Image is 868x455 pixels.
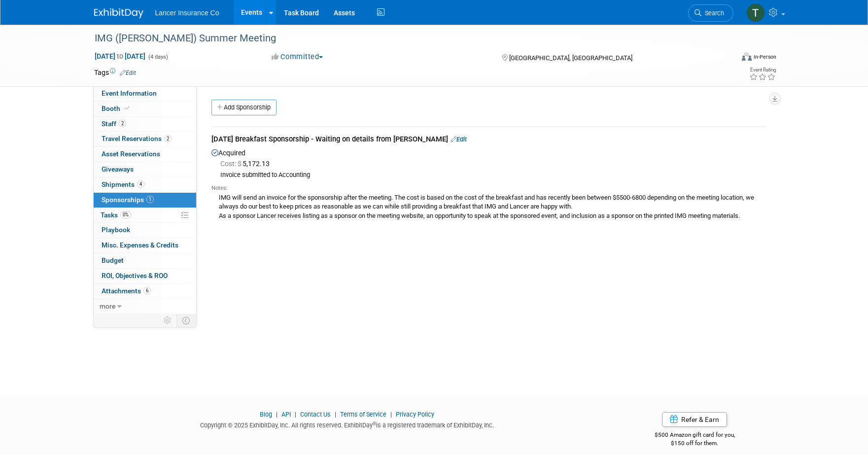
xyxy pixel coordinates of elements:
a: Travel Reservations2 [94,132,196,146]
span: Misc. Expenses & Credits [102,241,178,249]
span: 4 [137,180,144,188]
span: [DATE] [DATE] [94,52,146,61]
span: | [332,411,339,418]
a: Booth [94,102,196,116]
span: 6 [143,287,151,294]
span: Attachments [102,287,151,295]
img: ExhibitDay [94,8,143,18]
span: Asset Reservations [102,150,160,158]
a: Edit [451,136,467,143]
span: | [274,411,280,418]
span: (4 days) [147,54,168,60]
div: Event Format [675,51,777,66]
a: Terms of Service [340,411,386,418]
span: | [388,411,394,418]
span: ROI, Objectives & ROO [102,272,168,280]
div: IMG will send an invoice for the sponsorship after the meeting. The cost is based on the cost of ... [211,192,767,221]
a: Contact Us [300,411,331,418]
a: Add Sponsorship [211,100,277,115]
img: Terrence Forrest [746,3,765,22]
a: Playbook [94,223,196,238]
div: Copyright © 2025 ExhibitDay, Inc. All rights reserved. ExhibitDay is a registered trademark of Ex... [94,419,601,430]
a: ROI, Objectives & ROO [94,269,196,283]
i: Booth reservation complete [125,105,130,111]
td: Toggle Event Tabs [176,314,196,327]
span: | [292,411,299,418]
div: $500 Amazon gift card for you, [615,424,774,447]
span: [GEOGRAPHIC_DATA], [GEOGRAPHIC_DATA] [509,54,632,62]
span: 0% [120,211,131,218]
a: Search [688,4,733,22]
span: Playbook [102,226,130,234]
span: Travel Reservations [102,135,172,142]
span: Lancer Insurance Co [155,9,219,17]
span: Event Information [102,89,157,97]
td: Personalize Event Tab Strip [159,314,176,327]
span: 5,172.13 [220,160,274,168]
a: Tasks0% [94,208,196,223]
a: Giveaways [94,162,196,177]
a: API [281,411,291,418]
span: Tasks [101,211,131,219]
a: Privacy Policy [396,411,434,418]
div: IMG ([PERSON_NAME]) Summer Meeting [91,30,719,47]
a: Event Information [94,86,196,101]
div: Notes: [211,184,767,192]
a: Attachments6 [94,284,196,299]
span: to [115,52,125,60]
img: Format-Inperson.png [742,53,752,61]
span: 2 [119,120,126,127]
span: Staff [102,120,126,128]
span: Cost: $ [220,160,243,168]
a: Blog [260,411,272,418]
div: [DATE] Breakfast Sponsorship - Waiting on details from [PERSON_NAME] [211,134,767,146]
span: Sponsorships [102,196,154,204]
div: In-Person [753,53,776,61]
span: Search [701,9,724,17]
a: Refer & Earn [662,412,727,427]
a: Misc. Expenses & Credits [94,238,196,253]
span: Booth [102,105,132,112]
span: 2 [164,135,172,142]
span: 1 [146,196,154,203]
a: Asset Reservations [94,147,196,162]
div: $150 off for them. [615,439,774,448]
a: Sponsorships1 [94,193,196,208]
sup: ® [373,421,376,426]
div: Event Rating [749,68,776,72]
a: Shipments4 [94,177,196,192]
a: Budget [94,253,196,268]
a: Edit [120,70,136,76]
div: Invoice submitted to Accounting [220,171,767,179]
span: Budget [102,256,124,264]
a: more [94,299,196,314]
span: Shipments [102,180,144,188]
div: Acquired [211,146,767,224]
td: Tags [94,68,136,77]
span: more [100,302,115,310]
span: Giveaways [102,165,134,173]
a: Staff2 [94,117,196,132]
button: Committed [268,52,327,62]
